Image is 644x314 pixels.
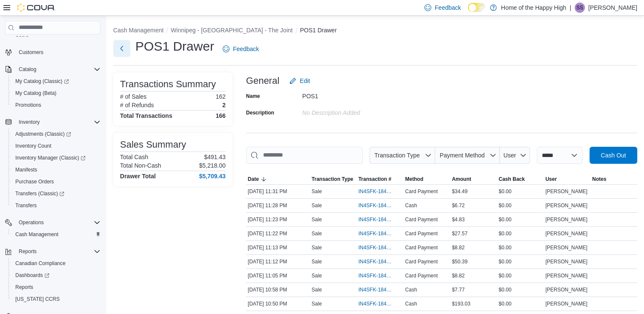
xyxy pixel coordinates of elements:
[452,188,468,195] span: $34.49
[9,164,104,176] button: Manifests
[12,129,100,139] span: Adjustments (Classic)
[570,3,571,13] p: |
[576,3,583,13] span: SS
[19,66,36,73] span: Catalog
[15,217,47,228] button: Operations
[246,147,363,164] input: This is a search bar. As you type, the results lower in the page will automatically filter.
[312,216,322,223] p: Sale
[497,186,544,197] div: $0.00
[12,229,62,240] a: Cash Management
[12,100,100,110] span: Promotions
[358,300,393,307] span: IN4SFK-18480107
[246,285,310,295] div: [DATE] 10:58 PM
[12,141,55,151] a: Inventory Count
[545,176,557,183] span: User
[312,176,353,183] span: Transaction Type
[312,244,322,251] p: Sale
[545,202,587,209] span: [PERSON_NAME]
[171,27,292,34] button: Winnipeg - [GEOGRAPHIC_DATA] - The Joint
[358,271,402,281] button: IN4SFK-18480210
[233,45,259,53] span: Feedback
[246,186,310,197] div: [DATE] 11:31 PM
[12,165,100,175] span: Manifests
[15,178,54,185] span: Purchase Orders
[497,214,544,225] div: $0.00
[12,200,100,211] span: Transfers
[435,3,461,12] span: Feedback
[358,202,393,209] span: IN4SFK-18480339
[590,147,637,164] button: Cash Out
[222,102,226,108] p: 2
[12,294,100,304] span: Washington CCRS
[12,141,100,151] span: Inventory Count
[405,216,438,223] span: Card Payment
[405,272,438,279] span: Card Payment
[358,286,393,293] span: IN4SFK-18480174
[358,214,402,225] button: IN4SFK-18480303
[452,176,471,183] span: Amount
[497,285,544,295] div: $0.00
[300,77,310,85] span: Edit
[452,258,468,265] span: $50.39
[497,299,544,309] div: $0.00
[12,294,63,304] a: [US_STATE] CCRS
[405,258,438,265] span: Card Payment
[12,129,74,139] a: Adjustments (Classic)
[9,200,104,211] button: Transfers
[219,40,262,57] a: Feedback
[15,272,49,279] span: Dashboards
[435,147,500,164] button: Payment Method
[9,140,104,152] button: Inventory Count
[590,174,637,184] button: Notes
[497,174,544,184] button: Cash Back
[468,3,486,12] input: Dark Mode
[120,173,156,180] h4: Drawer Total
[199,173,226,180] h4: $5,709.43
[286,72,313,89] button: Edit
[12,177,100,187] span: Purchase Orders
[15,190,64,197] span: Transfers (Classic)
[15,246,100,257] span: Reports
[302,106,416,116] div: No Description added
[12,153,100,163] span: Inventory Manager (Classic)
[120,102,154,108] h6: # of Refunds
[19,248,37,255] span: Reports
[12,258,69,268] a: Canadian Compliance
[497,228,544,239] div: $0.00
[15,117,100,127] span: Inventory
[358,243,402,253] button: IN4SFK-18480248
[2,46,104,58] button: Customers
[405,244,438,251] span: Card Payment
[312,272,322,279] p: Sale
[545,216,587,223] span: [PERSON_NAME]
[246,299,310,309] div: [DATE] 10:50 PM
[601,151,626,160] span: Cash Out
[246,109,274,116] label: Description
[545,258,587,265] span: [PERSON_NAME]
[15,231,58,238] span: Cash Management
[12,200,40,211] a: Transfers
[405,188,438,195] span: Card Payment
[9,257,104,269] button: Canadian Compliance
[357,174,404,184] button: Transaction #
[12,88,100,98] span: My Catalog (Beta)
[12,88,60,98] a: My Catalog (Beta)
[12,76,100,86] span: My Catalog (Classic)
[312,202,322,209] p: Sale
[15,143,52,149] span: Inventory Count
[545,230,587,237] span: [PERSON_NAME]
[312,258,322,265] p: Sale
[452,202,465,209] span: $6.72
[246,174,310,184] button: Date
[15,246,40,257] button: Reports
[2,245,104,257] button: Reports
[12,165,40,175] a: Manifests
[2,217,104,228] button: Operations
[15,131,71,137] span: Adjustments (Classic)
[405,202,417,209] span: Cash
[452,272,465,279] span: $8.82
[15,117,43,127] button: Inventory
[9,87,104,99] button: My Catalog (Beta)
[12,282,37,292] a: Reports
[19,119,40,126] span: Inventory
